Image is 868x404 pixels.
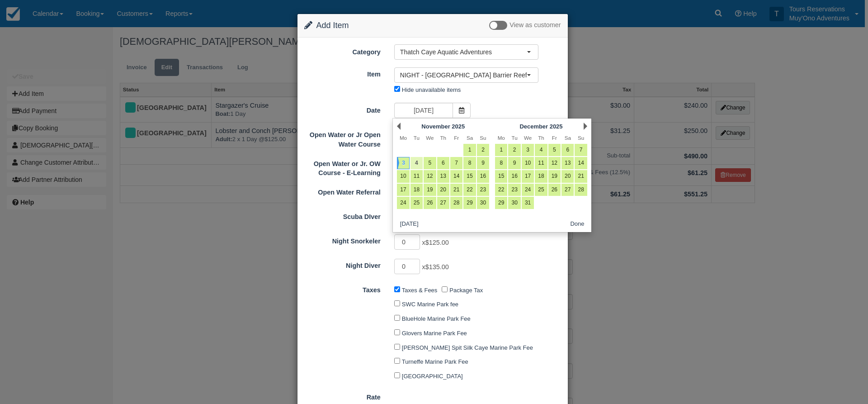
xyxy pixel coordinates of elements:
[495,184,507,196] a: 22
[495,197,507,209] a: 29
[535,157,547,169] a: 11
[394,259,420,274] input: Night Diver
[425,263,449,271] span: $135.00
[561,144,574,156] a: 6
[410,197,423,209] a: 25
[548,170,561,182] a: 19
[410,157,423,169] a: 4
[480,135,486,141] span: Sunday
[477,170,489,182] a: 16
[400,71,527,80] span: NIGHT - [GEOGRAPHIC_DATA] Barrier Reef Dive or Snorkel (6)
[410,184,423,196] a: 18
[397,184,409,196] a: 17
[463,157,476,169] a: 8
[402,358,468,365] label: Turneffe Marine Park Fee
[297,258,387,271] label: Night Diver
[498,135,505,141] span: Monday
[297,44,387,57] label: Category
[422,239,448,246] span: x
[450,184,462,196] a: 21
[477,144,489,156] a: 2
[450,197,462,209] a: 28
[509,22,561,29] span: View as customer
[512,135,518,141] span: Tuesday
[402,330,467,337] label: Glovers Marine Park Fee
[575,144,587,156] a: 7
[437,184,449,196] a: 20
[422,263,448,271] span: x
[297,156,387,178] label: Open Water or Jr. OW Course - E-Learning
[397,170,409,182] a: 10
[397,157,409,169] a: 3
[548,157,561,169] a: 12
[522,197,534,209] a: 31
[397,123,401,130] a: Prev
[535,144,547,156] a: 4
[495,170,507,182] a: 15
[477,157,489,169] a: 9
[561,184,574,196] a: 27
[316,21,349,30] span: Add Item
[552,135,557,141] span: Friday
[508,197,520,209] a: 30
[538,135,544,141] span: Thursday
[297,390,387,402] label: Rate
[454,135,459,141] span: Friday
[424,197,436,209] a: 26
[400,135,407,141] span: Monday
[402,287,437,294] label: Taxes & Fees
[522,157,534,169] a: 10
[508,184,520,196] a: 23
[565,135,571,141] span: Saturday
[426,135,434,141] span: Wednesday
[297,67,387,79] label: Item
[535,184,547,196] a: 25
[575,157,587,169] a: 14
[396,219,422,230] button: [DATE]
[477,184,489,196] a: 23
[400,48,527,57] span: Thatch Caye Aquatic Adventures
[437,197,449,209] a: 27
[440,135,446,141] span: Thursday
[463,144,476,156] a: 1
[561,157,574,169] a: 13
[297,103,387,115] label: Date
[449,287,483,294] label: Package Tax
[402,315,471,322] label: BlueHole Marine Park Fee
[495,144,507,156] a: 1
[424,157,436,169] a: 5
[402,86,461,93] label: Hide unavailable items
[394,234,420,250] input: Night Snorkeler
[578,135,584,141] span: Sunday
[495,157,507,169] a: 8
[575,184,587,196] a: 28
[463,197,476,209] a: 29
[297,127,387,149] label: Open Water or Jr Open Water Course
[425,239,449,246] span: $125.00
[297,185,387,197] label: Open Water Referral
[561,170,574,182] a: 20
[402,301,458,308] label: SWC Marine Park fee
[450,170,462,182] a: 14
[394,67,538,83] button: NIGHT - [GEOGRAPHIC_DATA] Barrier Reef Dive or Snorkel (6)
[548,184,561,196] a: 26
[463,170,476,182] a: 15
[452,123,465,130] span: 2025
[575,170,587,182] a: 21
[437,157,449,169] a: 6
[524,135,532,141] span: Wednesday
[297,282,387,295] label: Taxes
[402,344,533,351] label: [PERSON_NAME] Spit Silk Caye Marine Park Fee
[567,219,588,230] button: Done
[297,209,387,222] label: Scuba DIver
[508,170,520,182] a: 16
[548,144,561,156] a: 5
[437,170,449,182] a: 13
[463,184,476,196] a: 22
[522,184,534,196] a: 24
[535,170,547,182] a: 18
[394,44,538,60] button: Thatch Caye Aquatic Adventures
[421,123,450,130] span: November
[414,135,420,141] span: Tuesday
[410,170,423,182] a: 11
